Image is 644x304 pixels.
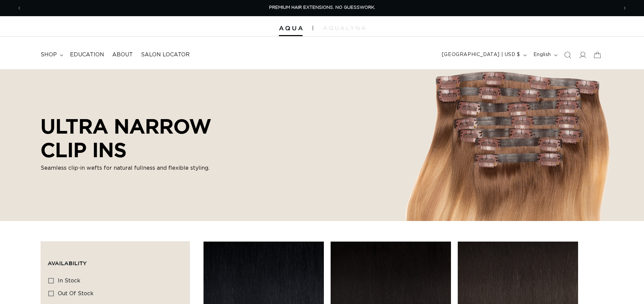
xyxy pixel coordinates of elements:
[529,49,560,61] button: English
[48,260,87,266] span: Availability
[37,47,66,62] summary: shop
[533,51,551,58] span: English
[438,49,529,61] button: [GEOGRAPHIC_DATA] | USD $
[442,51,520,58] span: [GEOGRAPHIC_DATA] | USD $
[269,5,375,10] span: PREMIUM HAIR EXTENSIONS. NO GUESSWORK.
[41,114,260,161] h2: ULTRA NARROW CLIP INS
[70,51,104,58] span: Education
[58,291,94,296] span: Out of stock
[112,51,133,58] span: About
[560,48,575,62] summary: Search
[41,51,57,58] span: shop
[617,2,632,15] button: Next announcement
[58,278,80,283] span: In stock
[41,164,260,172] p: Seamless clip-in wefts for natural fullness and flexible styling.
[66,47,108,62] a: Education
[279,26,303,31] img: Aqua Hair Extensions
[48,248,183,273] summary: Availability (0 selected)
[108,47,137,62] a: About
[12,2,27,15] button: Previous announcement
[137,47,194,62] a: Salon Locator
[141,51,190,58] span: Salon Locator
[323,26,365,30] img: aqualyna.com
